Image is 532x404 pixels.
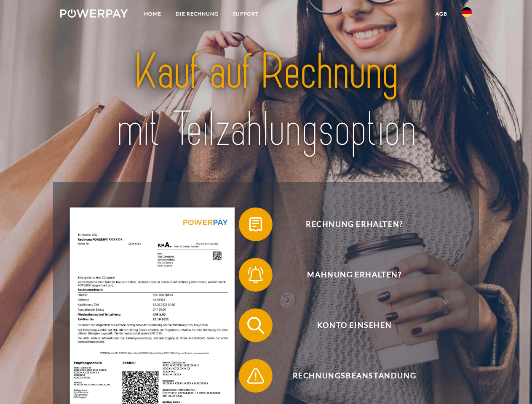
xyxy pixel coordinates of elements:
img: qb_search.svg [245,315,266,336]
span: Mahnung erhalten? [251,258,457,292]
span: Konto einsehen [251,308,457,342]
button: Rechnung erhalten? [239,207,458,241]
a: DIE RECHNUNG [168,6,226,21]
button: Mahnung erhalten? [239,258,458,292]
img: logo-powerpay-white.svg [60,9,128,18]
a: Home [137,6,168,21]
img: title-powerpay_de.svg [80,40,452,161]
button: Rechnungsbeanstandung [239,359,458,393]
img: qb_warning.svg [245,365,266,386]
a: SUPPORT [226,6,266,21]
button: Konto einsehen [239,308,458,342]
a: agb [428,6,454,21]
img: qb_bell.svg [245,264,266,285]
span: Rechnung erhalten? [251,207,457,241]
img: de [462,7,472,17]
img: qb_bill.svg [245,214,266,235]
span: Rechnungsbeanstandung [251,359,457,393]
